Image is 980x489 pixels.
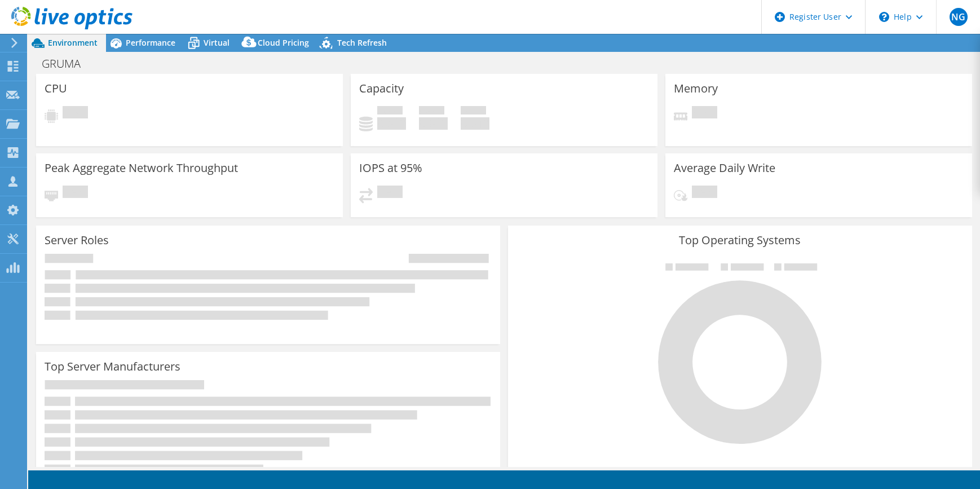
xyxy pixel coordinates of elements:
span: Pending [63,186,88,201]
h3: Memory [674,82,718,95]
span: Pending [692,106,717,121]
h4: 0 GiB [419,117,448,130]
span: Pending [692,186,717,201]
h3: Top Operating Systems [517,234,964,246]
span: NG [950,8,968,26]
h4: 0 GiB [377,117,406,130]
span: Performance [126,37,175,48]
span: Cloud Pricing [258,37,309,48]
span: Environment [48,37,98,48]
h3: CPU [45,82,67,95]
span: Tech Refresh [337,37,387,48]
h3: IOPS at 95% [359,162,422,174]
span: Used [377,106,403,117]
span: Virtual [204,37,229,48]
h3: Server Roles [45,234,109,246]
span: Pending [377,186,403,201]
span: Total [461,106,486,117]
h3: Average Daily Write [674,162,775,174]
svg: \n [879,12,889,22]
span: Free [419,106,444,117]
h4: 0 GiB [461,117,489,130]
h1: GRUMA [37,58,98,70]
h3: Capacity [359,82,404,95]
h3: Peak Aggregate Network Throughput [45,162,238,174]
h3: Top Server Manufacturers [45,360,180,373]
span: Pending [63,106,88,121]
